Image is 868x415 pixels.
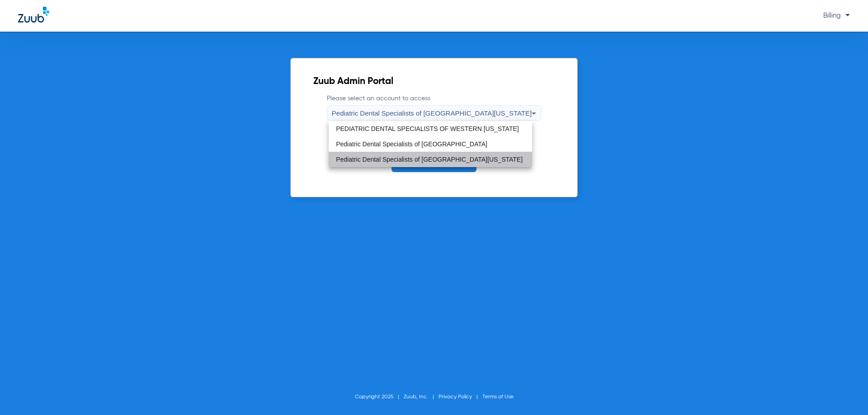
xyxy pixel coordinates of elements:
button: Access Account [392,154,476,172]
li: Zuub, Inc. [404,392,439,401]
h2: Zuub Admin Portal [313,77,555,86]
label: Please select an account to access [327,94,541,121]
img: Zuub Logo [18,7,49,23]
span: Access Account [410,160,458,167]
a: Privacy Policy [439,394,472,400]
span: Pediatric Dental Specialists of [GEOGRAPHIC_DATA][US_STATE] [332,109,532,117]
a: Terms of Use [482,394,514,400]
span: Billing [823,12,850,19]
li: Copyright 2025 [355,392,404,401]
